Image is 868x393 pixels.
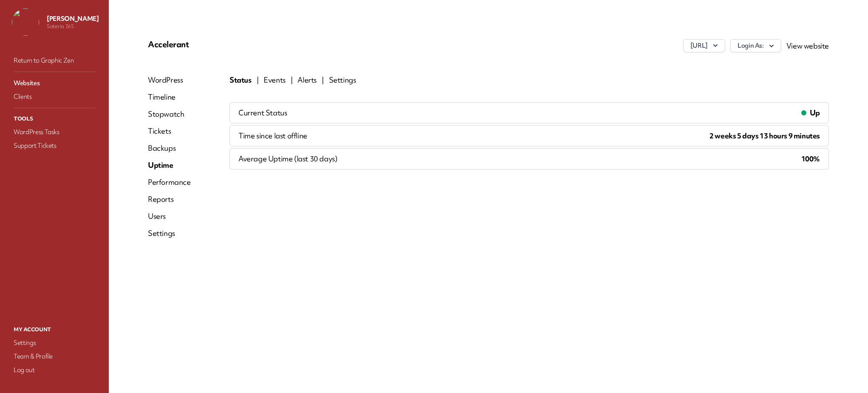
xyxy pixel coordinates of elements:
[264,75,286,85] a: Events
[12,126,97,138] a: WordPress Tasks
[730,39,781,52] button: Login As:
[12,91,97,103] a: Clients
[238,108,287,118] span: Current Status
[148,211,191,221] a: Users
[298,75,317,85] a: Alerts
[148,126,191,136] a: Tickets
[238,154,337,164] span: Average Uptime (last 30 days)
[12,140,97,152] a: Support Tickets
[47,14,99,23] p: [PERSON_NAME]
[148,228,191,238] a: Settings
[47,23,99,30] p: Soteria 365
[12,350,97,362] a: Team & Profile
[12,113,97,124] p: Tools
[12,77,97,89] a: Websites
[230,75,252,85] a: Status
[12,364,97,376] a: Log out
[148,75,191,85] a: WordPress
[148,39,375,49] p: Accelerant
[12,337,97,349] a: Settings
[322,75,324,85] p: |
[683,39,725,52] button: [URL]
[786,41,829,51] a: View website
[148,194,191,204] a: Reports
[148,92,191,102] a: Timeline
[709,131,820,141] span: 2 weeks 5 days 13 hours 9 minutes
[257,75,259,85] p: |
[291,75,293,85] p: |
[329,75,356,85] a: Settings
[810,108,820,118] span: up
[148,160,191,170] a: Uptime
[148,143,191,153] a: Backups
[148,177,191,187] a: Performance
[238,131,307,141] span: Time since last offline
[148,109,191,119] a: Stopwatch
[801,154,820,164] span: 100%
[12,324,97,335] p: My Account
[12,55,97,66] a: Return to Graphic Zen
